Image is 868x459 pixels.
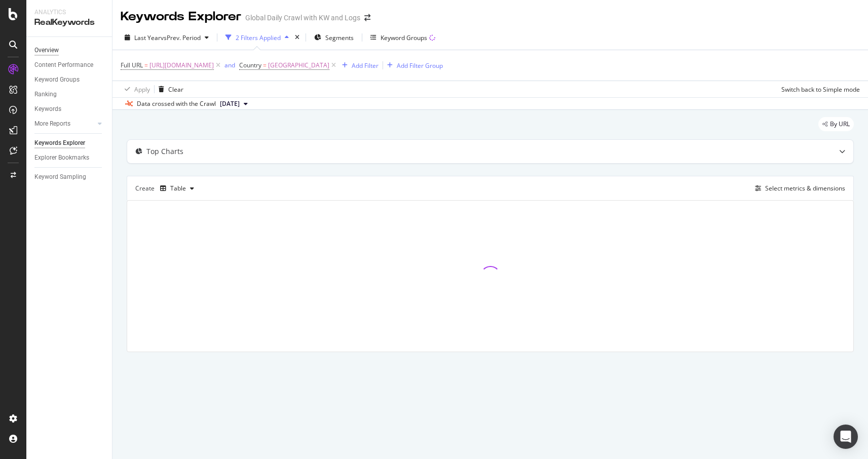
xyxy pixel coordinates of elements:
[268,58,329,72] span: [GEOGRAPHIC_DATA]
[170,185,186,192] div: Table
[751,182,845,195] button: Select metrics & dimensions
[221,29,293,46] button: 2 Filters Applied
[34,74,105,85] a: Keyword Groups
[34,119,70,129] div: More Reports
[34,17,104,28] div: RealKeywords
[224,61,235,69] div: and
[134,33,161,42] span: Last Year
[34,8,104,17] div: Analytics
[144,61,148,69] span: =
[338,59,379,71] button: Add Filter
[34,60,93,70] div: Content Performance
[34,104,61,114] div: Keywords
[168,85,183,94] div: Clear
[34,138,85,148] div: Keywords Explorer
[224,60,235,70] button: and
[310,29,358,46] button: Segments
[34,152,105,163] a: Explorer Bookmarks
[397,61,443,70] div: Add Filter Group
[34,172,105,182] a: Keyword Sampling
[137,99,216,108] div: Data crossed with the Crawl
[121,29,213,46] button: Last YearvsPrev. Period
[135,180,198,197] div: Create
[765,184,845,193] div: Select metrics & dimensions
[293,32,301,43] div: times
[220,99,240,108] span: 2025 Aug. 24th
[134,85,150,94] div: Apply
[245,13,360,23] div: Global Daily Crawl with KW and Logs
[156,180,198,197] button: Table
[34,138,105,148] a: Keywords Explorer
[263,61,267,69] span: =
[146,146,183,157] div: Top Charts
[781,85,860,94] div: Switch back to Simple mode
[216,98,252,110] button: [DATE]
[121,8,241,25] div: Keywords Explorer
[352,61,379,70] div: Add Filter
[818,117,854,131] div: legacy label
[34,89,105,100] a: Ranking
[155,81,183,97] button: Clear
[383,59,443,71] button: Add Filter Group
[34,172,86,182] div: Keyword Sampling
[34,104,105,114] a: Keywords
[34,45,105,56] a: Overview
[121,61,143,69] span: Full URL
[381,33,427,42] div: Keyword Groups
[366,29,439,46] button: Keyword Groups
[34,119,95,129] a: More Reports
[239,61,261,69] span: Country
[325,33,354,42] span: Segments
[777,81,860,97] button: Switch back to Simple mode
[834,425,858,449] div: Open Intercom Messenger
[34,89,57,100] div: Ranking
[236,33,281,42] div: 2 Filters Applied
[34,152,89,163] div: Explorer Bookmarks
[161,33,201,42] span: vs Prev. Period
[121,81,150,97] button: Apply
[364,14,370,21] div: arrow-right-arrow-left
[34,45,59,56] div: Overview
[830,121,850,127] span: By URL
[149,58,214,72] span: [URL][DOMAIN_NAME]
[34,74,80,85] div: Keyword Groups
[34,60,105,70] a: Content Performance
